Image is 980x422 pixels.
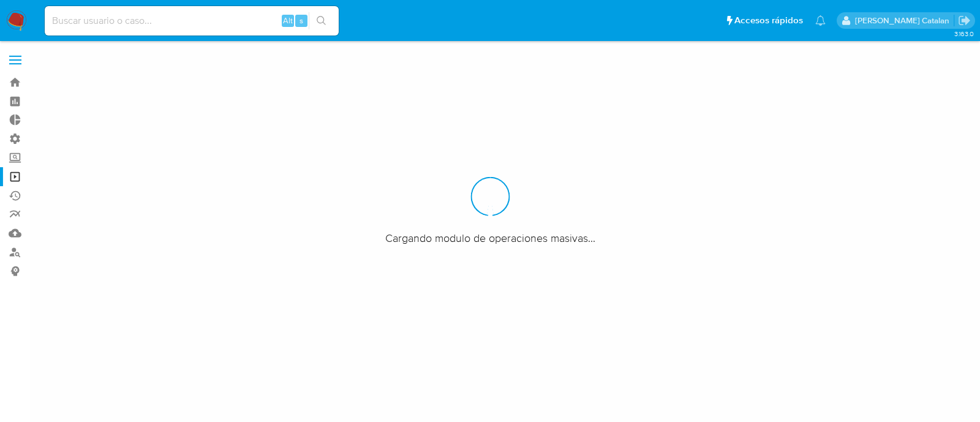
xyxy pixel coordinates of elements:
[45,13,339,29] input: Buscar usuario o caso...
[855,15,954,26] p: rociodaniela.benavidescatalan@mercadolibre.cl
[815,15,826,26] a: Notificaciones
[958,14,971,27] a: Salir
[385,230,595,245] span: Cargando modulo de operaciones masivas...
[309,12,334,29] button: search-icon
[283,15,293,26] span: Alt
[300,15,303,26] span: s
[734,14,803,27] span: Accesos rápidos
